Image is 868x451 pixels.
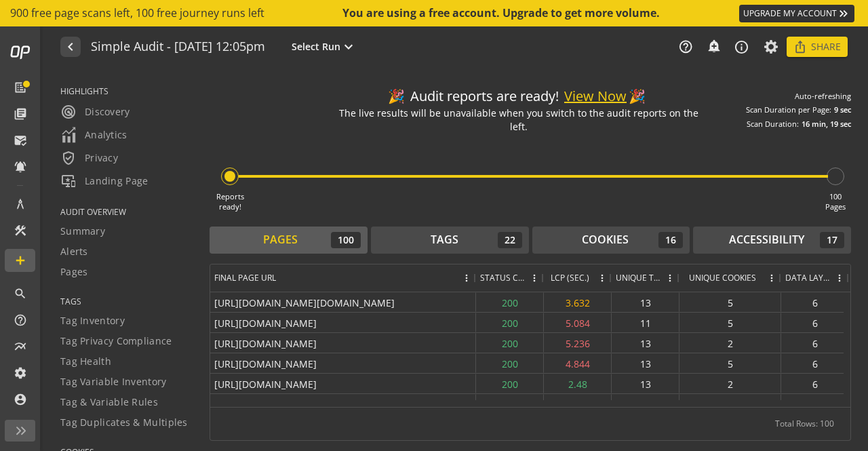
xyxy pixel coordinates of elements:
[679,333,781,353] div: 2
[793,40,807,54] mat-icon: ios_share
[14,340,27,353] mat-icon: multiline_chart
[551,272,589,283] span: LCP (SEC.)
[679,394,781,414] div: 8
[476,292,544,312] div: 200
[210,333,476,353] div: [URL][DOMAIN_NAME]
[60,355,111,368] span: Tag Health
[564,87,627,106] button: View Now
[739,5,854,22] a: UPGRADE MY ACCOUNT
[388,87,649,106] div: Audit reports are ready!
[781,292,849,312] div: 6
[612,333,679,353] div: 13
[14,197,27,211] mat-icon: architecture
[60,104,130,120] span: Discovery
[60,416,188,429] span: Tag Duplicates & Multiples
[60,127,127,143] span: Analytics
[10,5,264,21] span: 900 free page scans left, 100 free journey runs left
[612,394,679,414] div: 4
[612,313,679,332] div: 11
[60,224,105,238] span: Summary
[14,287,27,300] mat-icon: search
[60,173,77,189] mat-icon: important_devices
[746,104,831,115] div: Scan Duration per Page:
[802,119,851,130] div: 16 min, 19 sec
[14,393,27,406] mat-icon: account_circle
[60,150,77,166] mat-icon: verified_user
[612,292,679,312] div: 13
[825,191,846,212] div: 100 Pages
[689,272,756,283] span: Unique Cookies
[679,313,781,332] div: 5
[781,313,849,332] div: 6
[747,119,799,130] div: Scan Duration:
[210,394,476,414] div: [URL][DOMAIN_NAME]
[216,191,244,212] div: Reports ready!
[14,134,27,147] mat-icon: mark_email_read
[837,7,850,20] mat-icon: keyboard_double_arrow_right
[388,87,405,106] div: 🎉
[210,292,476,312] div: [URL][DOMAIN_NAME][DOMAIN_NAME]
[60,334,172,348] span: Tag Privacy Compliance
[612,374,679,393] div: 13
[331,232,361,248] div: 100
[60,395,158,409] span: Tag & Variable Rules
[785,272,830,283] span: Data Layers
[629,87,646,106] div: 🎉
[781,394,849,414] div: 2
[210,313,476,332] div: [URL][DOMAIN_NAME]
[60,265,88,279] span: Pages
[834,104,851,115] div: 9 sec
[210,353,476,373] div: [URL][DOMAIN_NAME]
[476,313,544,332] div: 200
[616,272,660,283] span: Unique Tags
[14,254,27,267] mat-icon: add
[787,37,848,57] button: Share
[678,39,693,54] mat-icon: help_outline
[263,232,298,248] div: Pages
[679,292,781,312] div: 5
[14,366,27,380] mat-icon: settings
[820,232,844,248] div: 17
[214,272,276,283] span: Final Page URL
[781,333,849,353] div: 6
[679,353,781,373] div: 5
[60,375,167,389] span: Tag Variable Inventory
[292,40,340,54] span: Select Run
[60,104,77,120] mat-icon: radar
[335,106,702,134] div: The live results will be unavailable when you switch to the audit reports on the left.
[781,374,849,393] div: 6
[14,107,27,121] mat-icon: library_books
[480,272,525,283] span: Status Code
[811,35,841,59] span: Share
[544,394,612,414] div: 3.084
[342,5,661,21] div: You are using a free account. Upgrade to get more volume.
[476,353,544,373] div: 200
[544,292,612,312] div: 3.632
[775,408,834,440] div: Total Rows: 100
[544,353,612,373] div: 4.844
[729,232,804,248] div: Accessibility
[62,39,77,55] mat-icon: navigate_before
[289,38,359,56] button: Select Run
[476,374,544,393] div: 200
[476,394,544,414] div: 200
[14,160,27,174] mat-icon: notifications_active
[210,374,476,393] div: [URL][DOMAIN_NAME]
[612,353,679,373] div: 13
[60,85,193,97] span: HIGHLIGHTS
[210,227,368,254] button: Pages100
[544,374,612,393] div: 2.48
[582,232,629,248] div: Cookies
[795,91,851,102] div: Auto-refreshing
[544,313,612,332] div: 5.084
[60,150,118,166] span: Privacy
[658,232,683,248] div: 16
[693,227,851,254] button: Accessibility17
[707,39,720,52] mat-icon: add_alert
[679,374,781,393] div: 2
[498,232,522,248] div: 22
[781,353,849,373] div: 6
[60,206,193,218] span: AUDIT OVERVIEW
[14,224,27,237] mat-icon: construction
[60,245,88,258] span: Alerts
